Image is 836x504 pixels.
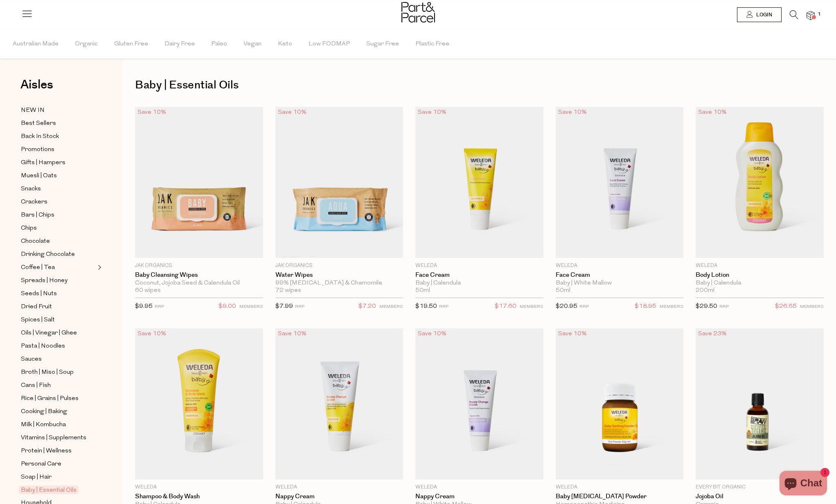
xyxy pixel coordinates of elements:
a: Promotions [21,145,95,155]
a: Cooking | Baking [21,407,95,417]
a: Aisles [20,79,53,99]
small: RRP [155,305,164,309]
small: RRP [579,305,589,309]
span: Vegan [243,30,261,59]
a: Cans | Fish [21,380,95,391]
small: RRP [719,305,729,309]
div: 99% [MEDICAL_DATA] & Chamomile [275,280,403,287]
small: MEMBERS [239,305,263,309]
span: Australian Made [13,30,59,59]
span: Organic [75,30,98,59]
span: 50ml [556,287,570,294]
p: Weleda [275,484,403,491]
p: Jak Organics [135,262,263,269]
div: Save 10% [135,328,169,339]
img: Nappy Cream [275,328,403,479]
a: Baby | Essential Oils [21,485,95,495]
img: Water Wipes [275,107,403,258]
span: Cooking | Baking [21,407,67,417]
span: $7.99 [275,303,293,310]
span: Broth | Miso | Soup [21,368,74,377]
span: 60 wipes [135,287,161,294]
a: Face Cream [415,271,543,279]
h1: Baby | Essential Oils [135,76,824,95]
img: Baby Cleansing Wipes [135,107,263,258]
a: Jojoba Oil [696,493,824,500]
span: Soap | Hair [21,472,52,482]
p: Jak Organics [275,262,403,269]
span: Baby | Essential Oils [19,486,79,494]
p: Weleda [135,484,263,491]
a: Drinking Chocolate [21,249,95,260]
a: Snacks [21,184,95,194]
span: Keto [278,30,292,59]
a: Water Wipes [275,271,403,279]
p: Every Bit Organic [696,484,824,491]
span: Drinking Chocolate [21,250,75,260]
img: Part&Parcel [401,2,435,23]
span: Sugar Free [366,30,399,59]
a: Gifts | Hampers [21,158,95,168]
span: Bars | Chips [21,210,54,220]
div: Baby | Calendula [696,280,824,287]
span: 50ml [415,287,430,294]
span: $9.95 [135,303,153,310]
span: Crackers [21,197,47,207]
span: $29.50 [696,303,717,310]
span: Oils | Vinegar | Ghee [21,328,77,338]
img: Jojoba Oil [696,328,824,479]
a: Chocolate [21,236,95,246]
span: Gifts | Hampers [21,158,65,168]
small: MEMBERS [379,305,403,309]
a: Protein | Wellness [21,446,95,456]
img: Face Cream [556,107,684,258]
span: Cans | Fish [21,381,51,391]
span: 200ml [696,287,714,294]
span: 72 wipes [275,287,301,294]
span: Coffee | Tea [21,263,55,273]
a: Broth | Miso | Soup [21,367,95,377]
span: Gluten Free [114,30,148,59]
span: Snacks [21,184,41,194]
span: Sauces [21,355,42,364]
img: Shampoo & Body Wash [135,328,263,479]
a: Nappy Cream [415,493,543,500]
a: Crackers [21,197,95,207]
span: Personal Care [21,459,61,469]
span: Login [754,11,772,18]
a: Muesli | Oats [21,171,95,181]
a: Baby Cleansing Wipes [135,271,263,279]
a: Login [737,7,782,22]
div: Save 10% [556,328,589,339]
span: Spices | Salt [21,315,55,325]
p: Weleda [556,262,684,269]
span: Spreads | Honey [21,276,68,286]
img: Baby Teething Powder [556,328,684,479]
div: Save 10% [415,328,449,339]
a: Spices | Salt [21,315,95,325]
a: Nappy Cream [275,493,403,500]
span: Plastic Free [415,30,449,59]
a: Shampoo & Body Wash [135,493,263,500]
span: Chocolate [21,237,50,246]
a: Spreads | Honey [21,276,95,286]
span: $7.20 [358,301,376,312]
span: Dried Fruit [21,302,52,312]
a: Rice | Grains | Pulses [21,393,95,404]
small: MEMBERS [660,305,683,309]
inbox-online-store-chat: Shopify online store chat [777,471,829,497]
div: Save 10% [275,328,309,339]
div: Save 23% [696,328,729,339]
span: Vitamins | Supplements [21,433,86,443]
small: MEMBERS [800,305,824,309]
span: Protein | Wellness [21,446,72,456]
a: NEW IN [21,105,95,115]
span: 1 [816,11,823,18]
div: Baby | White Mallow [556,280,684,287]
span: $18.95 [635,301,656,312]
div: Baby | Calendula [415,280,543,287]
a: Pasta | Noodles [21,341,95,351]
span: Aisles [20,76,53,94]
button: Expand/Collapse Coffee | Tea [96,262,101,272]
div: Save 10% [275,107,309,118]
